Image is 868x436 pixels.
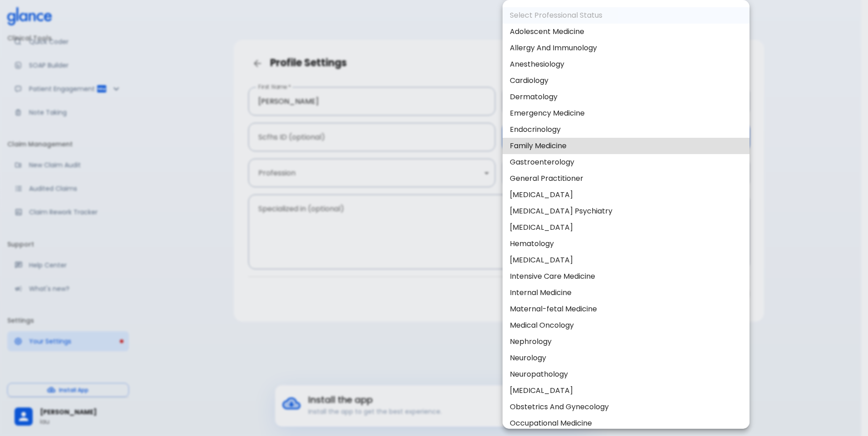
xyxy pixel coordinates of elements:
[503,105,750,121] li: Emergency Medicine
[503,89,750,105] li: Dermatology
[503,170,750,187] li: General Practitioner
[503,138,750,154] li: Family Medicine
[503,56,750,73] li: Anesthesiology
[503,24,750,40] li: Adolescent Medicine
[503,301,750,317] li: Maternal-fetal Medicine
[503,366,750,383] li: Neuropathology
[503,219,750,236] li: [MEDICAL_DATA]
[503,121,750,138] li: Endocrinology
[503,317,750,334] li: Medical Oncology
[503,415,750,431] li: Occupational Medicine
[503,383,750,399] li: [MEDICAL_DATA]
[503,73,750,89] li: Cardiology
[503,203,750,219] li: [MEDICAL_DATA] Psychiatry
[503,285,750,301] li: Internal Medicine
[503,236,750,252] li: Hematology
[503,350,750,366] li: Neurology
[503,154,750,170] li: Gastroenterology
[503,268,750,285] li: Intensive Care Medicine
[503,40,750,56] li: Allergy And Immunology
[503,252,750,268] li: [MEDICAL_DATA]
[503,187,750,203] li: [MEDICAL_DATA]
[503,334,750,350] li: Nephrology
[503,399,750,415] li: Obstetrics And Gynecology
